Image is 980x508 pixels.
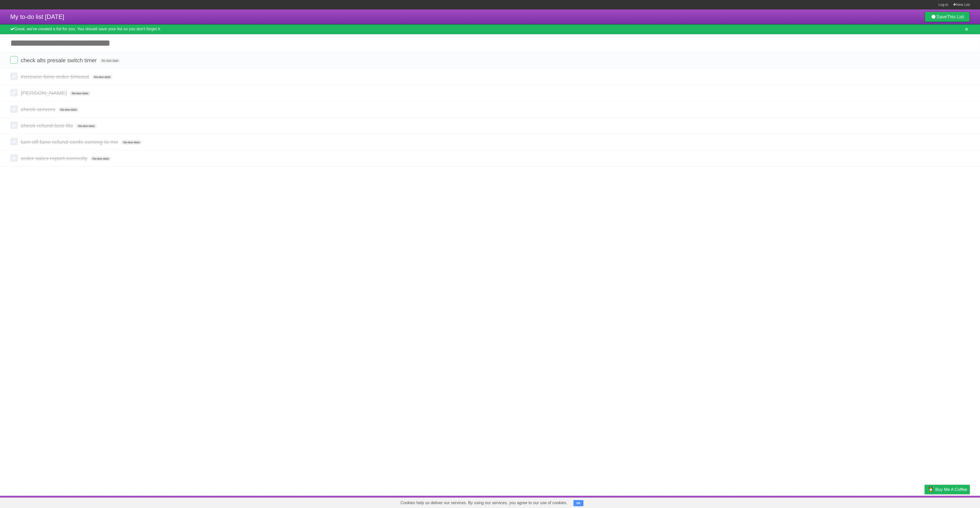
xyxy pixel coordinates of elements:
a: Buy me a coffee [925,485,970,494]
b: This List [947,14,964,19]
a: Terms [901,497,912,507]
span: No due date [70,91,90,96]
button: OK [573,500,583,506]
span: No due date [121,140,142,145]
a: Developers [874,497,894,507]
span: increase fane order timeout [21,73,90,80]
span: My to-do list [DATE] [10,13,64,20]
label: Done [10,121,18,129]
span: check alts presale switch timer [21,57,98,64]
a: About [857,497,867,507]
span: Buy me a coffee [935,485,967,494]
span: No due date [100,58,120,63]
label: Done [10,154,18,162]
label: Done [10,89,18,96]
a: Privacy [918,497,931,507]
span: No due date [76,124,97,128]
img: Buy me a coffee [927,485,934,494]
span: No due date [90,156,111,161]
a: SaveThis List [925,12,970,22]
span: check refund lock file [21,122,74,129]
a: Suggest a feature [938,497,970,507]
span: Cookies help us deliver our services. By using our services, you agree to our use of cookies. [395,498,572,508]
span: No due date [92,75,113,79]
span: turn off fane refund confs coming to me [21,139,119,145]
label: Done [10,56,18,64]
span: order sales report correctly [21,155,89,162]
label: Done [10,72,18,80]
label: Done [10,105,18,113]
span: No due date [58,107,79,112]
label: Done [10,138,18,145]
span: check servers [21,106,57,113]
span: [PERSON_NAME] [21,90,68,96]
